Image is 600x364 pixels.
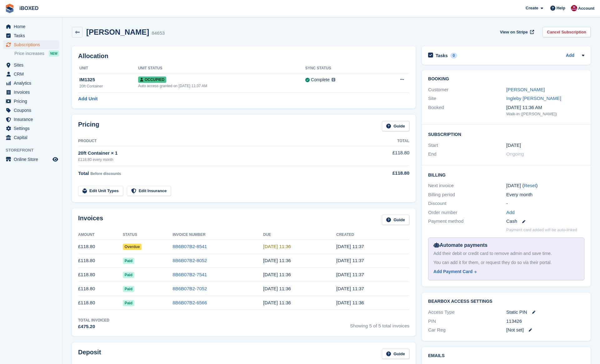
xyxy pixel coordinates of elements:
[78,230,123,240] th: Amount
[428,309,506,316] div: Access Type
[78,240,123,254] td: £118.80
[78,296,123,310] td: £118.80
[336,286,364,291] time: 2025-06-06 10:37:18 UTC
[336,258,364,263] time: 2025-08-06 10:37:05 UTC
[14,50,59,57] a: Price increases NEW
[263,272,291,277] time: 2025-07-07 10:36:49 UTC
[497,27,535,37] a: View on Stripe
[78,150,358,157] div: 20ft Container × 1
[14,79,51,87] span: Analytics
[3,40,59,49] a: menu
[332,78,335,82] img: icon-info-grey-7440780725fd019a000dd9b08b2336e03edf1995a4989e88bcd33f0948082b44.svg
[78,136,358,146] th: Product
[14,124,51,133] span: Settings
[3,106,59,115] a: menu
[78,317,109,323] div: Total Invoiced
[263,258,291,263] time: 2025-08-07 10:36:49 UTC
[14,155,51,164] span: Online Store
[336,230,409,240] th: Created
[557,5,565,11] span: Help
[428,77,584,82] h2: Booking
[506,87,545,92] a: [PERSON_NAME]
[506,218,584,225] div: Cash
[428,86,506,93] div: Customer
[542,27,591,37] a: Cancel Subscription
[428,191,506,198] div: Billing period
[6,147,62,153] span: Storefront
[450,53,457,58] div: 0
[428,218,506,225] div: Payment method
[526,5,538,11] span: Create
[17,3,41,13] a: iBOXED
[138,83,305,89] div: Auto access granted on [DATE] 11:37 AM
[571,5,577,11] img: Amanda Forder
[172,286,207,291] a: 8B6B07B2-7052
[3,97,59,106] a: menu
[263,300,291,305] time: 2025-05-07 10:36:49 UTC
[172,300,207,305] a: 8B6B07B2-6566
[123,286,134,292] span: Paid
[500,29,528,35] span: View on Stripe
[78,215,103,225] h2: Invoices
[506,318,584,325] div: 113426
[428,209,506,216] div: Order number
[428,172,584,178] h2: Billing
[336,300,364,305] time: 2025-05-06 10:36:49 UTC
[428,318,506,325] div: PIN
[78,95,97,102] a: Add Unit
[428,353,584,358] h2: Emails
[506,142,521,149] time: 2025-05-06 00:00:00 UTC
[14,115,51,124] span: Insurance
[3,124,59,133] a: menu
[428,142,506,149] div: Start
[49,50,59,57] div: NEW
[428,299,584,304] h2: BearBox Access Settings
[152,30,165,37] div: 84653
[79,76,138,83] div: IM1325
[78,171,89,176] span: Total
[78,52,409,60] h2: Allocation
[311,77,330,83] div: Complete
[3,31,59,40] a: menu
[506,182,584,189] div: [DATE] ( )
[78,186,123,196] a: Edit Unit Types
[336,272,364,277] time: 2025-07-06 10:37:03 UTC
[78,268,123,282] td: £118.80
[382,121,409,131] a: Guide
[263,244,291,249] time: 2025-09-07 10:36:49 UTC
[127,186,171,196] a: Edit Insurance
[506,151,524,157] span: Ongoing
[14,31,51,40] span: Tasks
[336,244,364,249] time: 2025-09-06 10:37:44 UTC
[79,83,138,89] div: 20ft Container
[78,349,101,359] h2: Deposit
[14,61,51,69] span: Sites
[506,104,584,111] div: [DATE] 11:36 AM
[3,79,59,87] a: menu
[358,146,409,166] td: £118.80
[350,317,409,330] span: Showing 5 of 5 total invoices
[433,268,472,275] div: Add Payment Card
[14,40,51,49] span: Subscriptions
[428,182,506,189] div: Next invoice
[3,61,59,69] a: menu
[433,259,579,266] div: You can add it for them, or request they do so via their portal.
[172,272,207,277] a: 8B6B07B2-7541
[578,5,594,12] span: Account
[433,242,579,249] div: Automate payments
[3,88,59,97] a: menu
[14,88,51,97] span: Invoices
[123,230,173,240] th: Status
[506,111,584,117] div: Walk-in ([PERSON_NAME])
[138,63,305,73] th: Unit Status
[14,97,51,106] span: Pricing
[506,191,584,198] div: Every month
[123,300,134,306] span: Paid
[3,115,59,124] a: menu
[78,254,123,268] td: £118.80
[506,327,584,334] div: [Not set]
[123,258,134,264] span: Paid
[382,349,409,359] a: Guide
[3,155,59,164] a: menu
[305,63,378,73] th: Sync Status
